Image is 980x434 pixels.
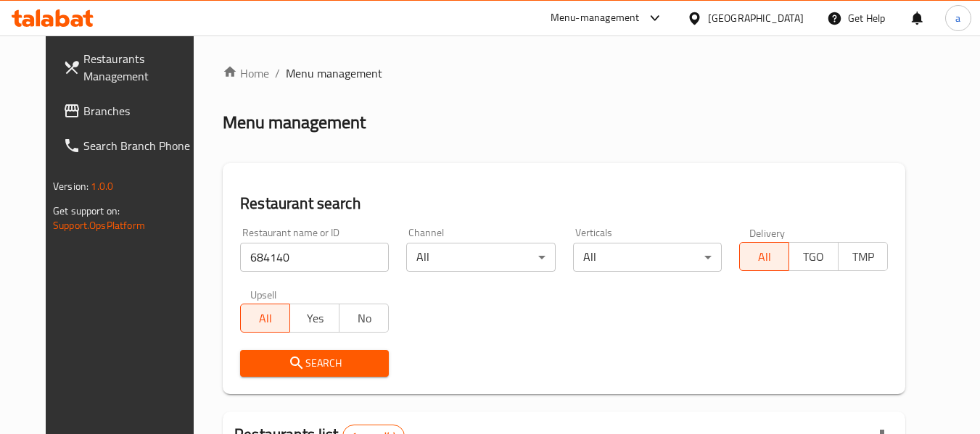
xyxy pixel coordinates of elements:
span: Search Branch Phone [83,137,198,154]
button: All [240,304,290,333]
span: 1.0.0 [91,177,113,196]
div: All [406,243,555,272]
span: No [345,308,383,329]
label: Upsell [250,289,277,299]
label: Delivery [749,228,786,238]
span: All [247,308,284,329]
div: [GEOGRAPHIC_DATA] [708,10,804,26]
span: Search [252,354,377,372]
button: TGO [788,242,839,271]
input: Search for restaurant name or ID.. [240,243,389,272]
a: Branches [52,93,210,128]
a: Restaurants Management [52,41,210,93]
button: No [339,304,389,333]
span: TGO [795,246,833,267]
div: Menu-management [551,9,640,27]
li: / [275,64,280,82]
span: a [955,10,960,26]
span: All [746,246,783,267]
button: Search [240,350,389,377]
a: Home [223,64,269,82]
h2: Menu management [223,111,366,134]
h2: Restaurant search [240,193,888,214]
button: All [739,242,789,271]
div: All [573,243,722,272]
span: TMP [844,246,882,267]
span: Get support on: [53,201,120,220]
a: Search Branch Phone [52,128,210,163]
span: Yes [296,308,334,329]
a: Support.OpsPlatform [53,216,145,235]
span: Version: [53,177,88,196]
button: TMP [838,242,888,271]
span: Menu management [286,64,382,82]
nav: breadcrumb [223,64,905,82]
button: Yes [289,304,339,333]
span: Restaurants Management [83,50,198,85]
span: Branches [83,102,198,120]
